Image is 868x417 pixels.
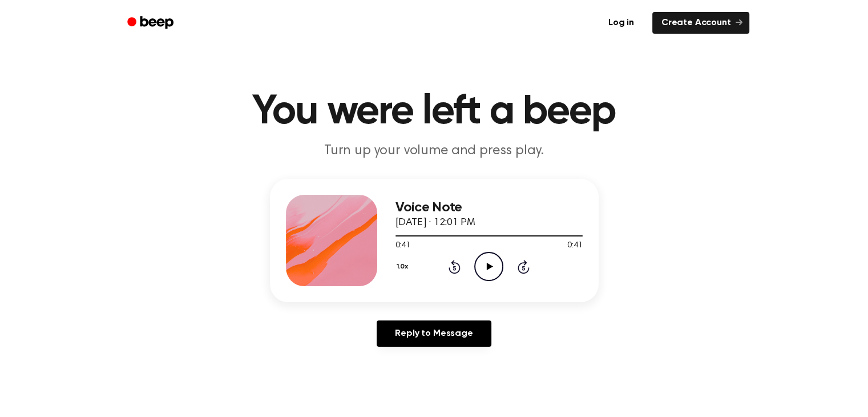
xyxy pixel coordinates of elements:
p: Turn up your volume and press play. [215,142,653,161]
a: Create Account [652,12,749,34]
span: 0:41 [395,240,410,252]
a: Log in [597,10,645,36]
h3: Voice Note [395,200,583,215]
a: Beep [119,12,184,34]
span: 0:41 [567,240,582,252]
a: Reply to Message [377,320,491,347]
button: 1.0x [395,257,413,276]
span: [DATE] · 12:01 PM [395,218,475,228]
h1: You were left a beep [142,91,726,133]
